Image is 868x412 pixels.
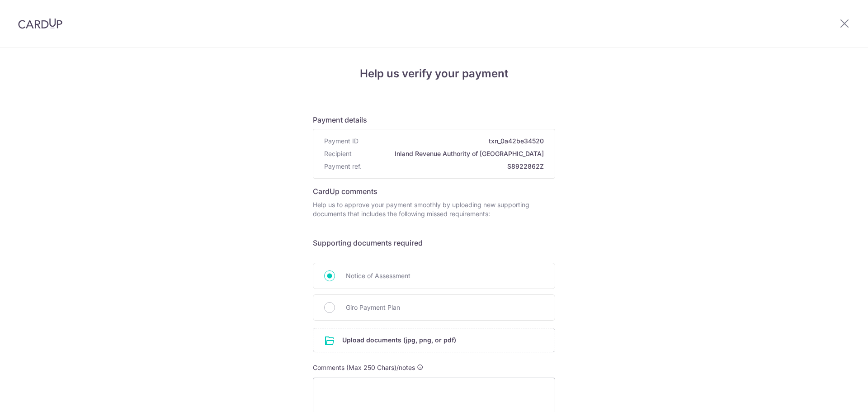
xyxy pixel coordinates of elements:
[365,162,544,171] span: S8922862Z
[313,186,555,197] h6: CardUp comments
[324,162,362,171] span: Payment ref.
[313,364,415,371] span: Comments (Max 250 Chars)/notes
[324,137,359,146] span: Payment ID
[313,328,555,352] div: Upload documents (jpg, png, or pdf)
[313,237,555,248] h6: Supporting documents required
[355,149,544,158] span: Inland Revenue Authority of [GEOGRAPHIC_DATA]
[18,18,62,29] img: CardUp
[362,137,544,146] span: txn_0a42be34520
[810,385,859,407] iframe: Opens a widget where you can find more information
[313,114,555,125] h6: Payment details
[346,302,544,313] span: Giro Payment Plan
[324,149,352,158] span: Recipient
[313,200,555,218] p: Help us to approve your payment smoothly by uploading new supporting documents that includes the ...
[346,270,544,281] span: Notice of Assessment
[313,66,555,82] h4: Help us verify your payment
